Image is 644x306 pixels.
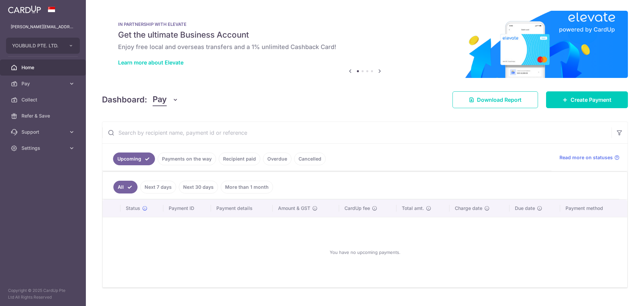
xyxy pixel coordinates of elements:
[21,129,66,135] span: Support
[21,113,66,119] span: Refer & Save
[6,38,80,54] button: YOUBUILD PTE. LTD.
[21,96,66,103] span: Collect
[11,24,75,30] p: [PERSON_NAME][EMAIL_ADDRESS][DOMAIN_NAME]
[158,152,216,165] a: Payments on the way
[452,91,538,108] a: Download Report
[113,181,138,193] a: All
[8,5,41,13] img: CardUp
[118,59,183,66] a: Learn more about Elevate
[221,181,273,193] a: More than 1 month
[140,181,176,193] a: Next 7 days
[102,94,147,106] h4: Dashboard:
[515,205,535,212] span: Due date
[118,30,612,40] h5: Get the ultimate Business Account
[294,152,326,165] a: Cancelled
[344,205,370,212] span: CardUp fee
[102,11,628,78] img: Renovation banner
[153,93,167,106] span: Pay
[153,93,178,106] button: Pay
[102,122,611,143] input: Search by recipient name, payment id or reference
[118,21,612,27] p: IN PARTNERSHIP WITH ELEVATE
[12,42,62,49] span: YOUBUILD PTE. LTD.
[21,64,66,71] span: Home
[21,145,66,151] span: Settings
[111,223,619,282] div: You have no upcoming payments.
[21,80,66,87] span: Pay
[126,205,140,212] span: Status
[113,152,155,165] a: Upcoming
[546,91,628,108] a: Create Payment
[571,96,611,104] span: Create Payment
[559,154,620,161] a: Read more on statuses
[560,200,627,217] th: Payment method
[179,181,218,193] a: Next 30 days
[219,152,260,165] a: Recipient paid
[402,205,424,212] span: Total amt.
[211,200,273,217] th: Payment details
[559,154,613,161] span: Read more on statuses
[263,152,291,165] a: Overdue
[118,43,612,51] h6: Enjoy free local and overseas transfers and a 1% unlimited Cashback Card!
[278,205,310,212] span: Amount & GST
[477,96,522,104] span: Download Report
[455,205,482,212] span: Charge date
[163,200,211,217] th: Payment ID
